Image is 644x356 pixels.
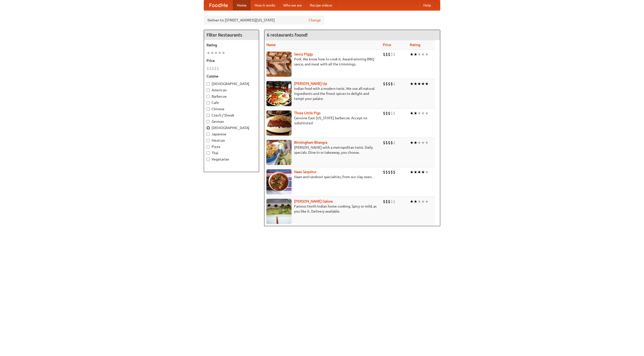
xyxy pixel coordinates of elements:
[414,52,417,57] li: ★
[207,50,210,56] li: ★
[417,140,421,145] li: ★
[388,52,390,57] li: $
[207,125,256,130] label: [DEMOGRAPHIC_DATA]
[207,58,256,63] h5: Price
[425,110,429,116] li: ★
[294,52,313,56] a: Saucy Piggy
[383,110,385,116] li: $
[388,199,390,204] li: $
[294,82,327,86] a: [PERSON_NAME] Up
[417,110,421,116] li: ★
[207,113,256,118] label: Czech / Slovak
[414,199,417,204] li: ★
[383,140,385,145] li: $
[417,169,421,175] li: ★
[204,16,325,25] div: Deliver to: [STREET_ADDRESS][US_STATE]
[417,52,421,57] li: ★
[207,89,210,92] input: American
[393,169,395,175] li: $
[212,66,214,71] li: $
[294,111,320,115] a: Three Little Pigs
[414,81,417,87] li: ★
[266,169,292,194] img: naansequitur.jpg
[383,199,385,204] li: $
[207,139,210,142] input: Mexican
[266,204,379,214] p: Famous North Indian home cooking. Spicy or mild, as you like it. Delivery available.
[417,199,421,204] li: ★
[266,174,379,179] p: Naan and tandoori specialties, from our clay oven.
[390,199,393,204] li: $
[385,140,388,145] li: $
[383,43,391,47] a: Price
[207,106,256,111] label: Chinese
[383,81,385,87] li: $
[309,18,321,23] a: Change
[266,81,292,106] img: curryup.jpg
[421,199,425,204] li: ★
[383,52,385,57] li: $
[207,82,210,86] input: [DEMOGRAPHIC_DATA]
[222,50,225,56] li: ★
[207,145,210,148] input: Pizza
[294,199,333,203] a: [PERSON_NAME] Galore
[266,110,292,136] img: littlepigs.jpg
[266,145,379,155] p: [PERSON_NAME] with a metropolitan twist. Daily specials. Dine-in or takeaway, you choose.
[207,66,209,71] li: $
[294,170,316,174] b: Naan Sequitur
[251,0,279,10] a: How it works
[410,81,414,87] li: ★
[393,199,395,204] li: $
[410,199,414,204] li: ★
[207,43,256,48] h5: Rating
[207,114,210,117] input: Czech / Slovak
[279,0,306,10] a: Who we are
[388,81,390,87] li: $
[217,66,219,71] li: $
[393,81,395,87] li: $
[410,110,414,116] li: ★
[425,52,429,57] li: ★
[207,157,256,162] label: Vegetarian
[425,199,429,204] li: ★
[209,66,212,71] li: $
[214,50,218,56] li: ★
[266,86,379,101] p: Indian food with a modern twist. We use all-natural ingredients and the finest spices to delight ...
[207,101,210,104] input: Cafe
[425,81,429,87] li: ★
[390,52,393,57] li: $
[390,110,393,116] li: $
[207,133,210,136] input: Japanese
[421,81,425,87] li: ★
[266,199,292,224] img: currygalore.jpg
[390,81,393,87] li: $
[207,158,210,161] input: Vegetarian
[207,151,210,155] input: Thai
[414,110,417,116] li: ★
[410,52,414,57] li: ★
[383,169,385,175] li: $
[410,140,414,145] li: ★
[425,140,429,145] li: ★
[410,169,414,175] li: ★
[306,0,336,10] a: Recipe videos
[410,43,420,47] a: Rating
[233,0,251,10] a: Home
[207,100,256,105] label: Cafe
[266,52,292,77] img: saucy.jpg
[390,169,393,175] li: $
[207,81,256,86] label: [DEMOGRAPHIC_DATA]
[207,120,210,123] input: German
[210,50,214,56] li: ★
[385,199,388,204] li: $
[388,169,390,175] li: $
[385,110,388,116] li: $
[393,110,395,116] li: $
[207,94,256,99] label: Barbecue
[425,169,429,175] li: ★
[214,66,217,71] li: $
[388,140,390,145] li: $
[207,150,256,155] label: Thai
[204,0,233,10] a: FoodMe
[207,107,210,111] input: Chinese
